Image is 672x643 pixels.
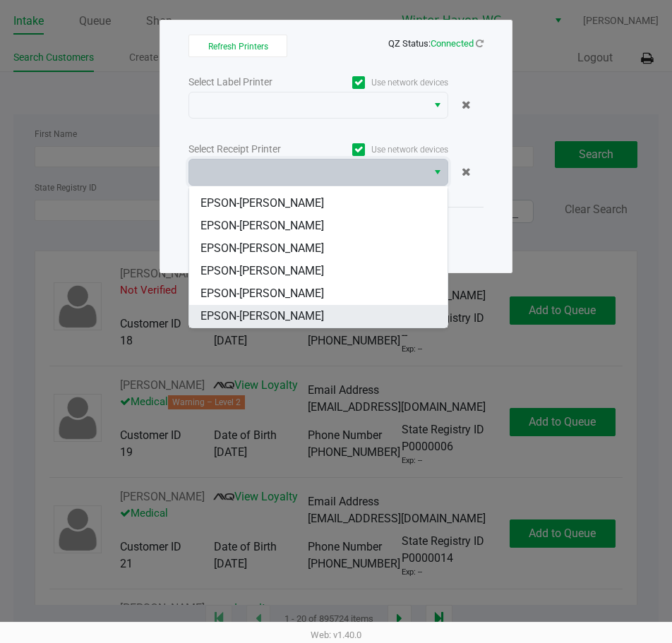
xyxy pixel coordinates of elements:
[200,240,324,257] span: EPSON-[PERSON_NAME]
[188,75,318,90] div: Select Label Printer
[431,38,474,49] span: Connected
[318,143,448,156] label: Use network devices
[200,308,324,325] span: EPSON-[PERSON_NAME]
[427,160,448,185] button: Select
[200,195,324,212] span: EPSON-[PERSON_NAME]
[208,42,268,52] span: Refresh Printers
[188,35,287,57] button: Refresh Printers
[388,38,484,49] span: QZ Status:
[200,263,324,280] span: EPSON-[PERSON_NAME]
[188,142,318,157] div: Select Receipt Printer
[311,630,361,640] span: Web: v1.40.0
[200,217,324,234] span: EPSON-[PERSON_NAME]
[318,76,448,89] label: Use network devices
[200,285,324,302] span: EPSON-[PERSON_NAME]
[427,92,448,118] button: Select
